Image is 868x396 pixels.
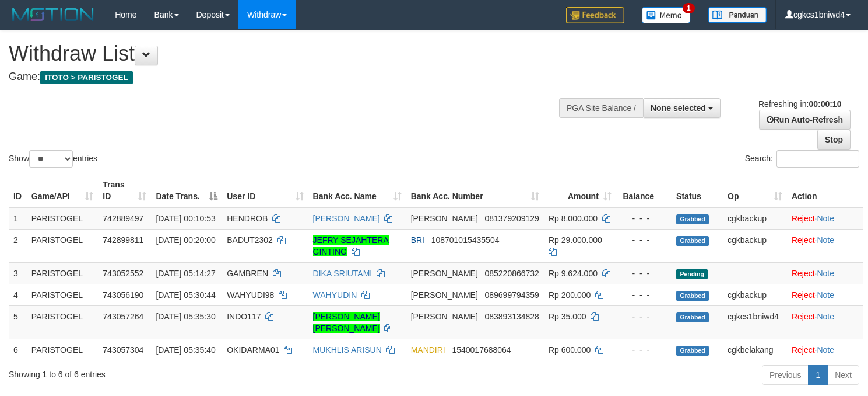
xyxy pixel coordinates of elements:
a: Run Auto-Refresh [759,110,851,130]
th: ID [9,174,27,207]
span: ITOTO > PARISTOGEL [40,71,133,84]
td: 3 [9,262,27,284]
strong: 00:00:10 [809,99,841,109]
th: Game/API: activate to sort column ascending [27,174,99,207]
td: 2 [9,229,27,262]
th: Bank Acc. Number: activate to sort column ascending [406,174,544,207]
th: User ID: activate to sort column ascending [222,174,308,207]
span: INDO117 [227,312,261,321]
a: Note [817,269,834,278]
span: Pending [676,269,708,279]
span: MANDIRI [411,345,445,355]
td: · [787,262,863,284]
th: Trans ID: activate to sort column ascending [98,174,151,207]
span: Copy 089699794359 to clipboard [484,290,539,300]
button: None selected [643,98,721,118]
div: - - - [621,213,667,224]
a: MUKHLIS ARISUN [313,345,382,355]
th: Op: activate to sort column ascending [723,174,787,207]
span: 743057264 [103,312,143,321]
span: BADUT2302 [227,235,273,245]
td: PARISTOGEL [27,284,99,305]
span: Rp 35.000 [549,312,586,321]
a: Note [817,290,834,300]
span: 742899811 [103,235,143,245]
td: cgkbackup [723,229,787,262]
td: PARISTOGEL [27,339,99,360]
span: Copy 108701015435504 to clipboard [431,235,500,245]
span: None selected [651,103,706,113]
span: [PERSON_NAME] [411,214,478,223]
th: Amount: activate to sort column ascending [544,174,616,207]
img: Feedback.jpg [566,7,624,23]
span: [PERSON_NAME] [411,312,478,321]
div: - - - [621,344,667,356]
a: Next [827,365,859,385]
td: · [787,339,863,360]
td: · [787,284,863,305]
a: Reject [792,345,815,355]
td: PARISTOGEL [27,207,99,230]
th: Balance [616,174,672,207]
span: Refreshing in: [758,99,841,109]
td: cgkbelakang [723,339,787,360]
span: Rp 29.000.000 [549,235,602,245]
td: PARISTOGEL [27,305,99,339]
img: MOTION_logo.png [9,6,97,23]
div: - - - [621,268,667,279]
td: PARISTOGEL [27,229,99,262]
a: Note [817,345,834,355]
span: WAHYUDI98 [227,290,274,300]
a: Reject [792,290,815,300]
a: [PERSON_NAME] [PERSON_NAME] [313,312,380,333]
span: Grabbed [676,214,709,224]
a: 1 [808,365,828,385]
a: Previous [762,365,809,385]
span: 742889497 [103,214,143,223]
span: Grabbed [676,346,709,356]
td: cgkcs1bniwd4 [723,305,787,339]
th: Date Trans.: activate to sort column descending [151,174,222,207]
div: - - - [621,234,667,246]
span: Rp 200.000 [549,290,591,300]
span: Copy 081379209129 to clipboard [484,214,539,223]
td: 4 [9,284,27,305]
select: Showentries [29,150,73,168]
div: PGA Site Balance / [559,98,643,118]
a: Reject [792,235,815,245]
a: Note [817,214,834,223]
td: · [787,207,863,230]
span: [DATE] 05:35:30 [156,312,215,321]
span: Grabbed [676,236,709,246]
span: Grabbed [676,291,709,301]
span: [PERSON_NAME] [411,269,478,278]
a: Note [817,312,834,321]
td: · [787,229,863,262]
th: Action [787,174,863,207]
a: Note [817,235,834,245]
img: panduan.png [708,7,767,23]
span: GAMBREN [227,269,268,278]
span: Rp 600.000 [549,345,591,355]
span: BRI [411,235,424,245]
a: Reject [792,312,815,321]
div: Showing 1 to 6 of 6 entries [9,364,353,380]
td: · [787,305,863,339]
span: [DATE] 00:10:53 [156,214,215,223]
span: [DATE] 00:20:00 [156,235,215,245]
a: Reject [792,214,815,223]
td: cgkbackup [723,284,787,305]
span: [DATE] 05:14:27 [156,269,215,278]
td: PARISTOGEL [27,262,99,284]
a: [PERSON_NAME] [313,214,380,223]
h1: Withdraw List [9,42,567,65]
th: Status [672,174,723,207]
span: Copy 1540017688064 to clipboard [452,345,511,355]
div: - - - [621,311,667,322]
span: [DATE] 05:30:44 [156,290,215,300]
span: HENDROB [227,214,268,223]
label: Search: [745,150,859,168]
h4: Game: [9,71,567,83]
span: Rp 8.000.000 [549,214,598,223]
span: OKIDARMA01 [227,345,279,355]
